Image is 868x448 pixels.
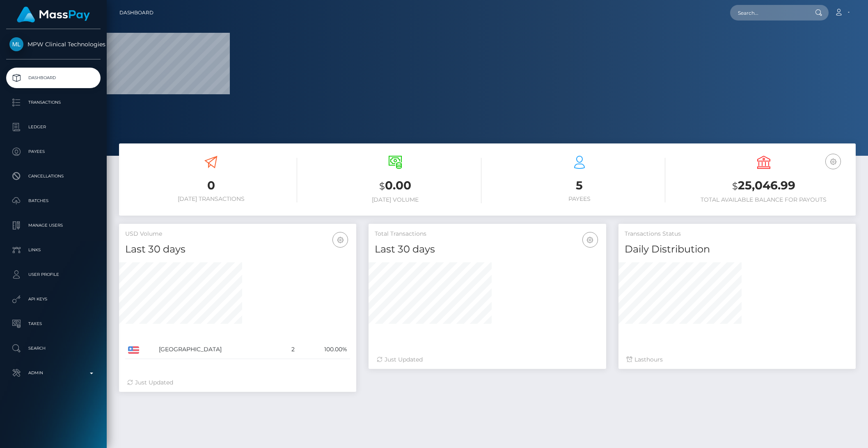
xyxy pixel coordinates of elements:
[125,196,297,202] h6: [DATE] Transactions
[298,340,350,359] td: 100.00%
[6,338,101,359] a: Search
[9,37,23,51] img: MPW Clinical Technologies LLC
[375,242,600,257] h4: Last 30 days
[9,342,97,355] p: Search
[678,177,850,194] h3: 25,046.99
[9,121,97,133] p: Ledger
[377,355,598,364] div: Just Updated
[17,7,90,23] img: MassPay Logo
[9,170,97,182] p: Cancellations
[9,268,97,281] p: User Profile
[9,146,97,158] p: Payees
[309,177,481,194] h3: 0.00
[6,166,101,186] a: Cancellations
[125,177,297,193] h3: 0
[730,5,807,20] input: Search...
[119,4,153,21] a: Dashboard
[9,72,97,84] p: Dashboard
[6,264,101,285] a: User Profile
[125,230,350,238] h5: USD Volume
[625,230,850,238] h5: Transactions Status
[6,289,101,309] a: API Keys
[156,340,281,359] td: [GEOGRAPHIC_DATA]
[379,180,385,192] small: $
[6,117,101,137] a: Ledger
[9,318,97,330] p: Taxes
[9,96,97,109] p: Transactions
[6,41,101,48] span: MPW Clinical Technologies LLC
[9,293,97,305] p: API Keys
[6,240,101,260] a: Links
[6,215,101,236] a: Manage Users
[125,242,350,257] h4: Last 30 days
[309,196,481,203] h6: [DATE] Volume
[281,340,298,359] td: 2
[494,177,666,193] h3: 5
[9,244,97,256] p: Links
[494,196,666,202] h6: Payees
[625,242,850,257] h4: Daily Distribution
[375,230,600,238] h5: Total Transactions
[128,346,139,354] img: US.png
[9,367,97,379] p: Admin
[6,141,101,162] a: Payees
[627,355,847,364] div: Last hours
[6,191,101,211] a: Batches
[6,92,101,113] a: Transactions
[732,180,738,192] small: $
[127,378,348,387] div: Just Updated
[9,195,97,207] p: Batches
[6,314,101,334] a: Taxes
[6,68,101,88] a: Dashboard
[9,219,97,232] p: Manage Users
[678,196,850,203] h6: Total Available Balance for Payouts
[6,363,101,383] a: Admin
